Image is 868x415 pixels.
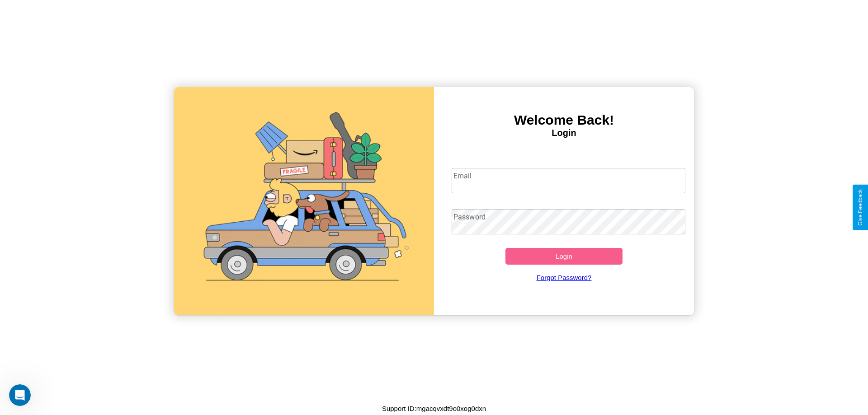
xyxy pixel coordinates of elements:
[447,265,681,290] a: Forgot Password?
[434,128,694,138] h4: Login
[174,87,434,315] img: gif
[857,189,863,226] div: Give Feedback
[434,112,694,128] h3: Welcome Back!
[505,248,623,265] button: Login
[382,402,486,415] p: Support ID: mgacqvxdt9o0xog0dxn
[9,384,31,406] iframe: Intercom live chat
